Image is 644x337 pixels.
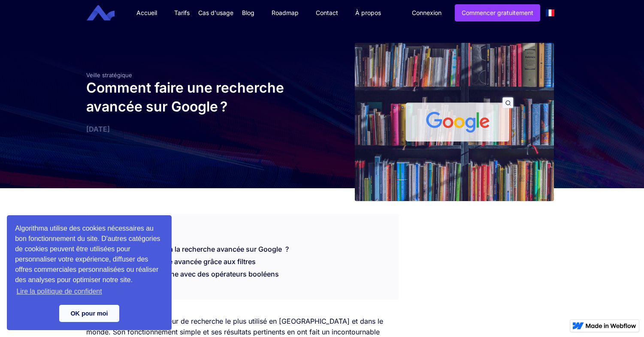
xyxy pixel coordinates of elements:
div: Veille stratégique [86,72,318,78]
a: dismiss cookie message [59,305,119,322]
div: Cas d'usage [198,9,233,17]
div: SOMMAIRE [86,214,398,236]
span: Algorithma utilise des cookies nécessaires au bon fonctionnement du site. D'autres catégories de ... [15,223,163,298]
a: Préciser sa recherche avec des opérateurs booléens [108,270,279,278]
a: learn more about cookies [15,285,103,298]
a: home [93,5,121,21]
img: Made in Webflow [586,323,636,328]
div: [DATE] [86,125,318,133]
a: Comment accéder à la recherche avancée sur Google ? [108,245,289,253]
div: cookieconsent [7,215,172,330]
h1: Comment faire une recherche avancée sur Google ? [86,78,318,116]
a: Commencer gratuitement [455,4,540,21]
a: Connexion [405,5,448,21]
a: Faire une recherche avancée grâce aux filtres [108,257,256,266]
